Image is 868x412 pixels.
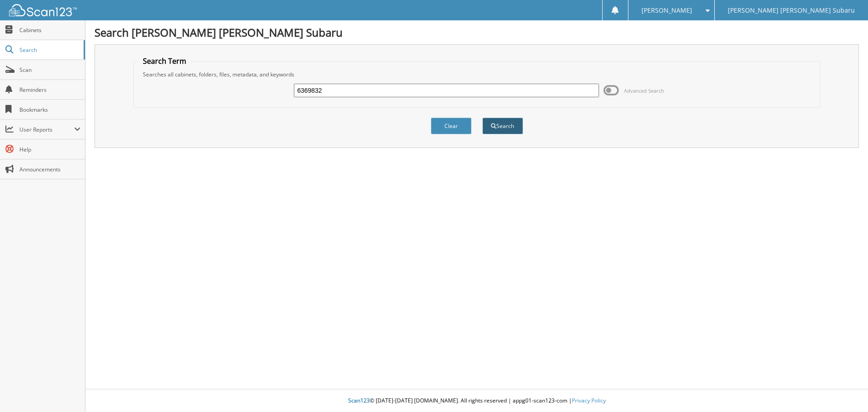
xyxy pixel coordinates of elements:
[19,46,79,54] span: Search
[9,4,77,16] img: scan123-logo-white.svg
[348,397,370,404] span: Scan123
[19,146,80,153] span: Help
[431,118,472,134] button: Clear
[624,87,664,94] span: Advanced Search
[572,397,606,404] a: Privacy Policy
[19,106,80,114] span: Bookmarks
[642,8,692,13] span: [PERSON_NAME]
[19,86,80,94] span: Reminders
[94,25,859,40] h1: Search [PERSON_NAME] [PERSON_NAME] Subaru
[19,166,80,173] span: Announcements
[19,26,80,34] span: Cabinets
[823,369,868,412] iframe: Chat Widget
[19,66,80,74] span: Scan
[138,56,191,66] legend: Search Term
[19,126,74,133] span: User Reports
[85,390,868,412] div: © [DATE]-[DATE] [DOMAIN_NAME]. All rights reserved | appg01-scan123-com |
[482,118,523,134] button: Search
[138,71,816,78] div: Searches all cabinets, folders, files, metadata, and keywords
[728,8,855,13] span: [PERSON_NAME] [PERSON_NAME] Subaru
